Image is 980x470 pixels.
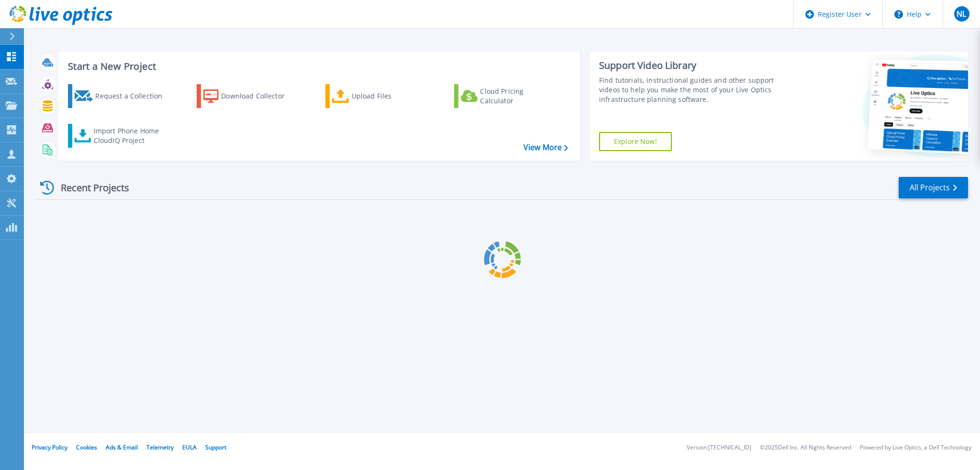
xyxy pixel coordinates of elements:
[68,61,568,72] h3: Start a New Project
[480,87,557,106] div: Cloud Pricing Calculator
[860,445,971,451] li: Powered by Live Optics, a Dell Technology
[899,177,968,198] a: All Projects
[687,445,751,451] li: Version: [TECHNICAL_ID]
[182,443,197,451] a: EULA
[37,176,142,199] div: Recent Projects
[221,87,298,106] div: Download Collector
[95,87,172,106] div: Request a Collection
[106,443,138,451] a: Ads & Email
[325,84,432,108] a: Upload Files
[68,84,175,108] a: Request a Collection
[32,443,67,451] a: Privacy Policy
[76,443,97,451] a: Cookies
[599,59,793,72] div: Support Video Library
[352,87,428,106] div: Upload Files
[599,76,793,104] div: Find tutorials, instructional guides and other support videos to help you make the most of your L...
[957,10,966,18] span: NL
[94,126,168,145] div: Import Phone Home CloudIQ Project
[454,84,561,108] a: Cloud Pricing Calculator
[205,443,226,451] a: Support
[146,443,174,451] a: Telemetry
[599,132,672,151] a: Explore Now!
[197,84,303,108] a: Download Collector
[523,143,568,152] a: View More
[760,445,851,451] li: © 2025 Dell Inc. All Rights Reserved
